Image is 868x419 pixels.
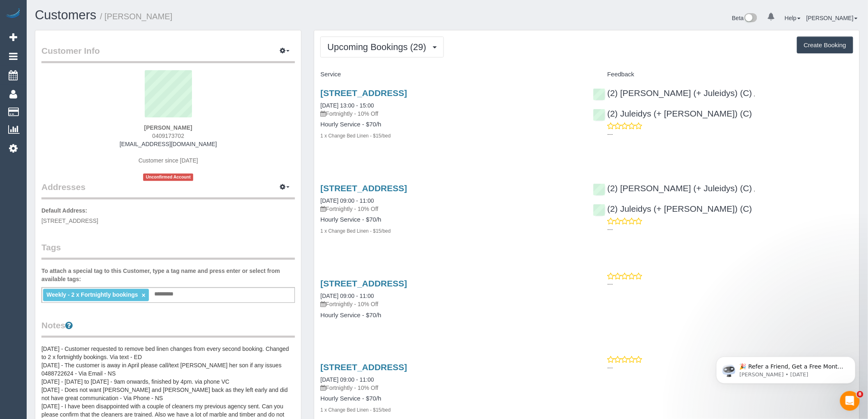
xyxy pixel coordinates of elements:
img: Automaid Logo [5,8,21,20]
a: Beta [732,15,758,21]
h4: Feedback [593,71,853,78]
a: [DATE] 09:00 - 11:00 [320,293,374,299]
small: 1 x Change Bed Linen - $15/bed [320,407,391,413]
p: Fortnightly - 10% Off [320,205,580,213]
p: Fortnightly - 10% Off [320,384,580,392]
iframe: Intercom live chat [840,391,860,411]
span: Customer since [DATE] [139,157,198,164]
p: --- [608,280,853,288]
p: --- [608,364,853,372]
a: (2) Juleidys (+ [PERSON_NAME]) (C) [593,204,752,213]
button: Create Booking [797,37,853,54]
a: [PERSON_NAME] [806,15,858,21]
h4: Hourly Service - $70/h [320,395,580,402]
a: Help [785,15,801,21]
legend: Tags [41,241,295,260]
span: Weekly - 2 x Fortnightly bookings [46,291,138,298]
legend: Customer Info [41,45,295,63]
p: Fortnightly - 10% Off [320,110,580,118]
h4: Hourly Service - $70/h [320,121,580,128]
a: (2) Juleidys (+ [PERSON_NAME]) (C) [593,109,752,118]
p: Fortnightly - 10% Off [320,300,580,308]
a: (2) [PERSON_NAME] (+ Juleidys) (C) [593,183,752,193]
span: Upcoming Bookings (29) [327,42,430,52]
button: Upcoming Bookings (29) [320,37,444,57]
a: [STREET_ADDRESS] [320,88,407,98]
a: [DATE] 09:00 - 11:00 [320,197,374,204]
a: (2) [PERSON_NAME] (+ Juleidys) (C) [593,88,752,98]
img: New interface [744,13,757,24]
iframe: Intercom notifications message [704,339,868,397]
small: / [PERSON_NAME] [100,12,173,21]
span: 🎉 Refer a Friend, Get a Free Month! 🎉 Love Automaid? Share the love! When you refer a friend who ... [36,24,140,112]
a: × [142,292,145,299]
a: [STREET_ADDRESS] [320,362,407,372]
a: [DATE] 13:00 - 15:00 [320,102,374,109]
p: --- [608,130,853,138]
h4: Service [320,71,580,78]
label: Default Address: [41,206,87,215]
a: [DATE] 09:00 - 11:00 [320,376,374,383]
span: [STREET_ADDRESS] [41,218,98,224]
span: , [754,186,756,192]
a: [EMAIL_ADDRESS][DOMAIN_NAME] [120,141,217,147]
label: To attach a special tag to this Customer, type a tag name and press enter or select from availabl... [41,267,295,283]
span: 8 [857,391,863,398]
a: [STREET_ADDRESS] [320,279,407,288]
strong: [PERSON_NAME] [144,124,192,131]
h4: Hourly Service - $70/h [320,216,580,223]
a: Customers [35,8,96,22]
p: --- [608,225,853,234]
a: [STREET_ADDRESS] [320,183,407,193]
small: 1 x Change Bed Linen - $15/bed [320,133,391,139]
span: Unconfirmed Account [143,174,193,181]
h4: Hourly Service - $70/h [320,312,580,319]
span: 0409173702 [152,133,184,139]
span: , [754,91,756,97]
small: 1 x Change Bed Linen - $15/bed [320,228,391,234]
p: Message from Ellie, sent 4d ago [36,32,142,39]
legend: Notes [41,319,295,338]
